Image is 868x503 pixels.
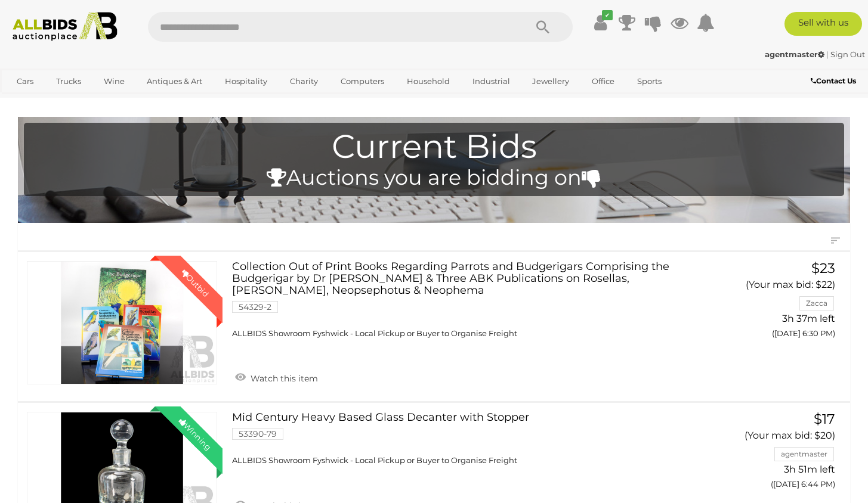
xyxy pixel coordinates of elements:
[232,368,321,386] a: Watch this item
[9,72,41,91] a: Cars
[513,12,573,42] button: Search
[524,72,577,91] a: Jewellery
[139,72,210,91] a: Antiques & Art
[629,72,669,91] a: Sports
[811,74,859,88] a: Contact Us
[584,72,622,91] a: Office
[765,49,826,59] a: agentmaster
[814,411,835,427] span: $17
[333,72,392,91] a: Computers
[592,12,610,33] a: ✔
[465,72,518,91] a: Industrial
[811,76,856,85] b: Contact Us
[30,166,838,190] h4: Auctions you are bidding on
[602,10,613,20] i: ✔
[830,49,865,59] a: Sign Out
[241,261,703,339] a: Collection Out of Print Books Regarding Parrots and Budgerigars Comprising the Budgerigar by Dr [...
[30,129,838,165] h1: Current Bids
[217,72,275,91] a: Hospitality
[282,72,326,91] a: Charity
[96,72,132,91] a: Wine
[765,49,824,59] strong: agentmaster
[784,12,863,36] a: Sell with us
[721,261,839,344] a: $23 (Your max bid: $22) Zacca 3h 37m left ([DATE] 6:30 PM)
[399,72,458,91] a: Household
[168,406,223,461] div: Winning
[811,260,835,277] span: $23
[826,49,829,59] span: |
[48,72,89,91] a: Trucks
[7,12,123,41] img: Allbids.com.au
[248,373,318,384] span: Watch this item
[27,261,217,384] a: Outbid
[721,412,839,495] a: $17 (Your max bid: $20) agentmaster 3h 51m left ([DATE] 6:44 PM)
[168,256,223,311] div: Outbid
[9,91,109,111] a: [GEOGRAPHIC_DATA]
[241,412,703,465] a: Mid Century Heavy Based Glass Decanter with Stopper 53390-79 ALLBIDS Showroom Fyshwick - Local Pi...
